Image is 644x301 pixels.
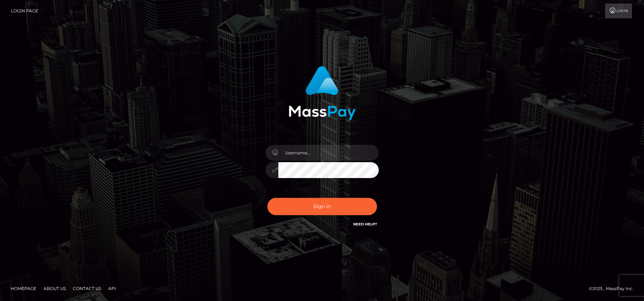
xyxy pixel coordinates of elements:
[278,145,379,161] input: Username...
[589,285,639,293] div: © 2025 , MassPay Inc.
[70,283,104,294] a: Contact Us
[605,4,632,18] a: Login
[11,4,38,18] a: Login Page
[8,283,39,294] a: Homepage
[289,66,356,120] img: MassPay Login
[267,198,377,215] button: Sign in
[105,283,119,294] a: API
[41,283,69,294] a: About Us
[353,222,377,226] a: Need Help?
